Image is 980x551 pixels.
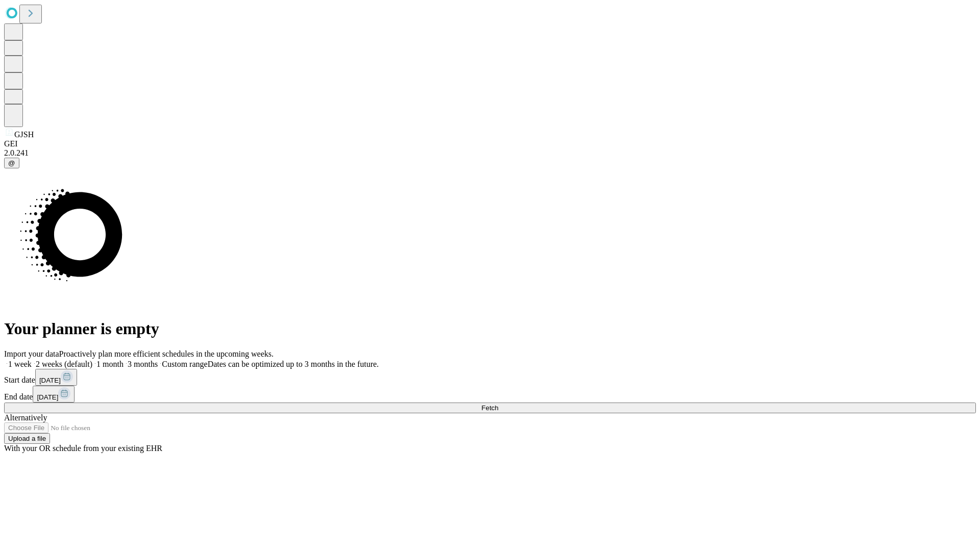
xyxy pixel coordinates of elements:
span: Fetch [481,404,498,412]
span: 2 weeks (default) [36,360,92,368]
button: [DATE] [33,386,75,403]
button: Upload a file [4,433,50,444]
div: 2.0.241 [4,148,976,158]
span: [DATE] [37,393,58,401]
span: 1 month [96,360,124,368]
h1: Your planner is empty [4,319,976,338]
span: Custom range [162,360,207,368]
span: With your OR schedule from your existing EHR [4,444,162,453]
span: Alternatively [4,413,47,422]
div: Start date [4,369,976,386]
button: @ [4,158,19,168]
span: Import your data [4,349,59,358]
div: End date [4,386,976,403]
span: Proactively plan more efficient schedules in the upcoming weeks. [59,349,274,358]
span: 3 months [128,360,158,368]
button: [DATE] [35,369,77,386]
span: [DATE] [39,377,61,384]
span: 1 week [8,360,32,368]
span: GJSH [14,130,34,139]
span: @ [8,159,15,167]
button: Fetch [4,403,976,413]
span: Dates can be optimized up to 3 months in the future. [208,360,379,368]
div: GEI [4,139,976,148]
